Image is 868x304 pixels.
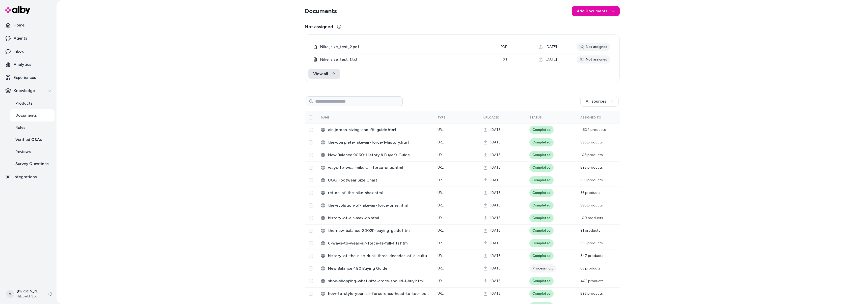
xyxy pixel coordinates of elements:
[491,291,502,296] span: [DATE]
[321,278,429,284] div: shoe-shopping-what-size-crocs-should-i-buy.html
[491,266,502,271] span: [DATE]
[546,57,557,62] span: [DATE]
[321,253,429,259] div: history-of-the-nike-dunk-three-decades-of-a-cultural-phenomenon.html
[580,128,606,132] span: 1,604 products
[10,146,55,158] a: Reviews
[321,202,429,208] div: the-evolution-of-nike-air-force-ones.html
[438,216,444,220] span: URL
[321,115,359,119] div: Name
[14,174,37,180] p: Integrations
[309,266,313,270] button: Select row
[491,140,502,145] span: [DATE]
[313,71,328,77] span: View all
[14,88,35,94] p: Knowledge
[328,253,429,259] span: history-of-the-nike-dunk-three-decades-of-a-cultural-phenomenon.html
[529,201,554,209] div: Completed
[321,190,429,196] div: return-of-the-nike-shox.html
[321,152,429,158] div: New Balance 9060: History & Buyer’s Guide
[501,45,507,49] span: pdf
[572,6,620,16] button: Add Documents
[580,266,601,270] span: 65 products
[10,158,55,170] a: Survey Questions
[483,116,499,119] span: Uploaded
[328,202,429,208] span: the-evolution-of-nike-air-force-ones.html
[438,241,444,245] span: URL
[580,96,619,107] button: All sources
[313,56,493,63] div: Nike_size_test_1.txt
[328,240,429,246] span: 6-ways-to-wear-air-force-1s-full-fits.html
[438,254,444,258] span: URL
[15,125,25,131] p: Rules
[321,127,429,133] div: air-jordan-sizing-and-fit-guide.html
[14,62,31,68] p: Analytics
[321,139,429,145] div: the-complete-nike-air-force-1-history.html
[438,165,444,170] span: URL
[529,189,554,197] div: Completed
[309,166,313,170] button: Select row
[328,278,429,284] span: shoe-shopping-what-size-crocs-should-i-buy.html
[2,32,55,44] a: Agents
[328,165,429,171] span: ways-to-wear-nike-air-force-ones.html
[580,241,603,245] span: 595 products
[321,291,429,297] div: how-to-style-your-air-force-ones-head-to-toe-looks-for-the-holidays.html
[321,165,429,171] div: ways-to-wear-nike-air-force-ones.html
[3,286,43,302] button: V[PERSON_NAME]Hibbett Sports
[529,277,554,285] div: Completed
[438,266,444,270] span: URL
[309,216,313,220] button: Select row
[321,240,429,246] div: 6-ways-to-wear-air-force-1s-full-fits.html
[328,228,429,234] span: the-new-balance-2002R-buying-guide.html
[309,191,313,195] button: Select row
[2,171,55,183] a: Integrations
[328,127,429,133] span: air-jordan-sizing-and-fit-guide.html
[309,279,313,283] button: Select row
[321,215,429,221] div: history-of-air-max-dn.html
[2,85,55,97] button: Knowledge
[491,203,502,208] span: [DATE]
[438,291,444,296] span: URL
[328,177,429,183] span: UGG Footwear Size Chart
[309,115,313,119] button: Select all
[320,44,493,50] span: Nike_size_test_2.pdf
[491,127,502,132] span: [DATE]
[321,228,429,234] div: the-new-balance-2002R-buying-guide.html
[438,178,444,182] span: URL
[14,35,27,41] p: Agents
[17,294,39,299] span: Hibbett Sports
[15,112,37,118] p: Documents
[313,44,493,50] div: Nike_size_test_2.pdf
[580,178,603,182] span: 569 products
[491,228,502,233] span: [DATE]
[328,265,429,271] span: New Balance 480 Buying Guide
[529,164,554,172] div: Completed
[321,177,429,183] div: UGG Footwear Size Chart
[580,140,603,144] span: 595 products
[14,75,36,81] p: Experiences
[309,203,313,207] button: Select row
[491,153,502,158] span: [DATE]
[328,215,429,221] span: history-of-air-max-dn.html
[529,151,554,159] div: Completed
[308,69,340,79] a: View all
[2,72,55,84] a: Experiences
[17,289,39,294] p: [PERSON_NAME]
[438,228,444,233] span: URL
[328,139,429,145] span: the-complete-nike-air-force-1-history.html
[6,290,14,298] span: V
[491,241,502,246] span: [DATE]
[305,23,333,30] span: Not assigned
[580,165,603,170] span: 595 products
[546,44,557,49] span: [DATE]
[438,279,444,283] span: URL
[2,45,55,57] a: Inbox
[309,178,313,182] button: Select row
[577,55,610,64] div: Not assigned
[580,216,603,220] span: 100 products
[491,253,502,258] span: [DATE]
[577,43,610,51] div: Not assigned
[309,229,313,233] button: Select row
[529,126,554,134] div: Completed
[2,19,55,31] a: Home
[309,128,313,132] button: Select row
[2,58,55,71] a: Analytics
